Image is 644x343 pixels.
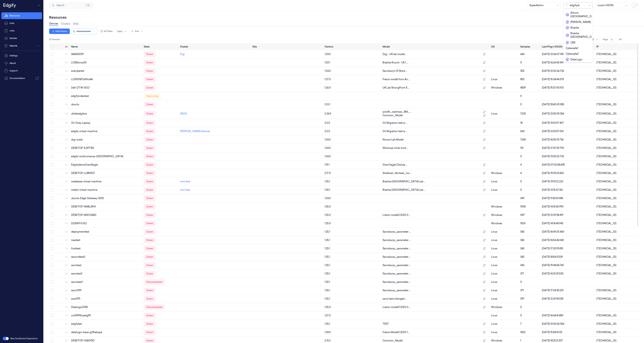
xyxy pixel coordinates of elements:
div: [TECHNICAL_ID] [596,103,637,106]
button: Select row [51,86,54,89]
div: 4 [520,163,539,167]
div: DESKTOP-0MBL8HH [71,205,141,209]
div: [DATE] 17:20:19.810 [542,247,593,250]
div: 1.25.1 [325,188,380,192]
div: down [144,60,156,65]
div: DESKTOP-M3OO68G [71,213,141,217]
div: 1.25.1 [325,230,380,234]
div: 1.25.1 [325,289,380,292]
div: 371 [520,289,539,292]
span: B i [566,26,569,29]
div: 1.25.1 [325,280,380,284]
div: [DATE] 12:53:07.514 [542,130,593,133]
div: averyberkel [71,69,141,73]
div: 365 [520,264,539,267]
div: down [144,229,156,234]
button: Select row [51,264,54,267]
div: 644 [520,52,539,56]
button: Select row [51,121,54,125]
button: Select row [51,180,54,183]
div: 853 [520,78,539,81]
p: linux [491,272,517,275]
div: 0 [520,180,539,183]
div: [TECHNICAL_ID] [596,180,637,183]
div: EdgifydemoGiantEagle [71,163,141,167]
div: down [144,68,156,74]
div: 1.25.1 [325,238,380,242]
div: [TECHNICAL_ID] [596,155,637,158]
button: Select row [51,155,54,158]
div: [TECHNICAL_ID] [596,213,637,217]
div: [TECHNICAL_ID] [596,255,637,259]
div: [TECHNICAL_ID] [596,222,637,225]
div: DLBWFVJG2 [71,222,141,225]
div: 1.24.0 [325,69,380,73]
button: Select row [51,61,54,64]
p: linux [491,230,517,234]
span: Bizerba [GEOGRAPHIC_DATA] Lab ... [383,180,425,183]
div: [DATE] 15:57:00.921 [542,86,593,90]
div: down [144,145,156,151]
div: down [144,271,156,276]
button: Add Device [49,29,70,34]
div: [DATE] 12:02:26.736 [542,69,593,73]
div: 371 [520,272,539,275]
div: digi-scale [71,138,141,142]
div: metabase-virtual-machine [71,180,141,183]
span: Shufersal_Michael_mo ... [383,171,412,175]
div: [DATE] 11:58:31.088 [542,197,593,200]
div: [TECHNICAL_ID] [596,69,637,73]
div: [TECHNICAL_ID] [596,171,637,175]
div: down [144,288,156,293]
a: Models [1,35,42,42]
p: linux [491,188,517,192]
div: [TECHNICAL_ID] [596,272,637,275]
span: Sainsburys_parameter ... [383,264,411,267]
div: 0 [520,61,539,64]
a: Data [1,20,42,27]
div: 1008 [520,205,539,209]
button: Select row [51,213,54,217]
div: Cybersafe2 [566,52,579,56]
button: Reports [1,42,42,49]
a: Jobs [1,27,42,34]
div: [DATE] 17:04:35.531 [542,289,593,292]
p: linux [491,289,517,292]
button: Select row [51,255,54,259]
div: [DATE] 14:16:48.945 [542,222,593,225]
div: down [144,102,156,107]
button: Select row [51,247,54,250]
div: down [144,85,156,90]
p: windows [491,171,517,175]
span: Sainsburys_parameter ... [383,230,411,234]
p: linux [491,238,517,242]
div: [TECHNICAL_ID] [596,188,637,192]
div: [DATE] 19:00:31.650 [542,171,593,175]
button: Select row [51,205,54,208]
div: 2.0.0 [325,103,380,106]
div: [TECHNICAL_ID] [596,52,637,56]
div: down [144,129,156,134]
a: Support [1,67,42,74]
button: Select row [51,52,54,56]
div: 1.25.1 [325,272,380,275]
div: DataLogic [566,58,582,61]
div: Bizerba [GEOGRAPHIC_DATA] [566,32,597,39]
div: 7220 [520,112,539,116]
div: SM6000111 [71,52,141,56]
button: Select row [51,188,54,192]
div: 365 [520,238,539,242]
a: Settings [1,52,42,59]
button: Select row [51,138,54,141]
button: Select all [51,45,54,48]
button: All Filters [99,29,114,34]
th: IP [595,43,639,50]
div: 1.25.0 [325,222,380,225]
div: LOS00187dd9cd4b [71,78,141,81]
div: [DATE] 18:40:29.085 [542,103,593,106]
div: Dell-DTW-SCO [71,86,141,90]
div: 4839 [520,86,539,90]
div: 1.24.0 [325,52,380,56]
div: 1.26.0 [325,86,380,90]
button: Select row [51,322,54,326]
